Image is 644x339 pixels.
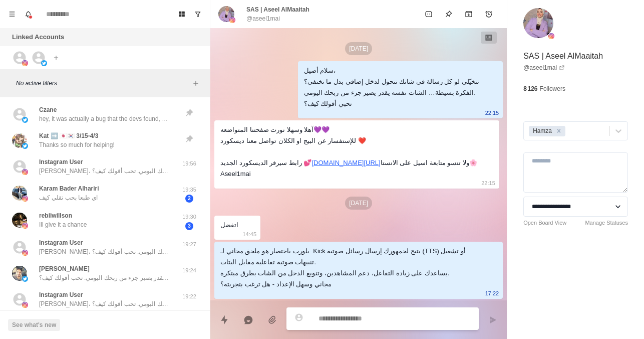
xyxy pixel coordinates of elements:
[22,196,28,202] img: picture
[39,114,169,123] p: hey, it was actually a bug that the devs found, they had pushed up a short-term fix while they pa...
[218,6,234,22] img: picture
[483,310,503,330] button: Send message
[12,186,27,201] img: picture
[22,276,28,282] img: picture
[214,310,234,330] button: Quick replies
[246,14,280,23] p: @aseel1mai
[22,169,28,175] img: picture
[220,220,238,231] div: اتفضل
[523,63,565,72] a: @aseel1mai
[177,159,202,168] p: 19:56
[39,299,169,308] p: [PERSON_NAME]، تتخيّل لو كل رسالة في شاتك تتحول لدخل إضافي بدل ما تختفي؟ الفكرة بسيطة… الشات نفسه...
[229,17,235,23] img: picture
[311,159,380,166] a: [DOMAIN_NAME][URL]
[523,8,553,38] img: picture
[220,124,477,180] div: آهلا وسهلا نورت صفحتنا المتواضعه💜💜 للإستفسار عن البيج او الكلان تواصل معنا ديسكورد ❤️ رابط سيرفر ...
[304,65,481,109] div: سلام أصيل، تتخيّلي لو كل رسالة في شاتك تتحول لدخل إضافي بدل ما تختفي؟ الفكرة بسيطة… الشات نفسه يق...
[553,126,564,136] div: Remove Hamza
[12,133,27,148] img: picture
[177,213,202,221] p: 19:30
[39,264,90,273] p: [PERSON_NAME]
[39,211,72,220] p: rebiiwillson
[16,79,190,88] p: No active filters
[185,222,193,230] span: 3
[459,4,479,24] button: Archive
[39,220,87,229] p: Ill give it a chance
[22,223,28,229] img: picture
[190,77,202,89] button: Add filters
[185,195,193,203] span: 2
[177,240,202,249] p: 19:27
[177,186,202,194] p: 19:35
[481,178,495,189] p: 22:15
[41,60,47,66] img: picture
[246,5,309,14] p: SAS | Aseel AlMaaitah
[345,197,372,210] p: [DATE]
[39,166,169,176] p: [PERSON_NAME]، تتخيّل لو كل رسالة في شاتك تتحول لدخل إضافي بدل ما تختفي؟ الفكرة بسيطة… الشات نفسه...
[262,310,282,330] button: Add media
[523,84,537,93] p: 8 126
[4,6,20,22] button: Menu
[439,4,459,24] button: Pin
[39,238,83,247] p: Instagram User
[345,42,372,55] p: [DATE]
[220,246,481,290] div: بلورب باختصار هو ملحق مجاني لـ Kick يتيح لجمهورك إرسال رسائل صوتية (TTS) أو تشغيل تنبيهات صوتية ت...
[8,319,60,331] button: See what's new
[523,219,566,227] a: Open Board View
[39,290,83,299] p: Instagram User
[12,266,27,281] img: picture
[39,157,83,166] p: Instagram User
[485,107,499,118] p: 22:15
[242,229,256,240] p: 14:45
[12,213,27,228] img: picture
[39,184,99,193] p: Karam Bader Alhariri
[22,60,28,66] img: picture
[540,84,565,93] p: Followers
[585,219,628,227] a: Manage Statuses
[479,4,499,24] button: Add reminder
[39,105,57,114] p: Czane
[177,266,202,275] p: 19:24
[174,6,190,22] button: Board View
[548,33,554,39] img: picture
[39,140,115,149] p: Thanks so much for helping!
[530,126,553,136] div: Hamza
[12,32,64,42] p: Linked Accounts
[485,288,499,299] p: 17:22
[39,131,98,140] p: Kat ➡️ 🇯🇵🇰🇷 3/15-4/3
[39,273,169,282] p: سلام أيمن، تتخيّل لو كل رسالة في شاتك تتحول لدخل إضافي بدل ما تختفي؟ الفكرة بسيطة… الشات نفسه يقد...
[190,6,206,22] button: Show unread conversations
[50,52,62,64] button: Add account
[20,6,36,22] button: Notifications
[177,292,202,301] p: 19:22
[22,143,28,149] img: picture
[22,302,28,308] img: picture
[238,310,258,330] button: Reply with AI
[39,247,169,256] p: [PERSON_NAME]، تتخيّل لو كل رسالة في شاتك تتحول لدخل إضافي بدل ما تختفي؟ الفكرة بسيطة… الشات نفسه...
[22,250,28,256] img: picture
[22,117,28,123] img: picture
[39,193,98,202] p: اي طبعا بحب تقلي كيف
[419,4,439,24] button: Mark as unread
[523,50,603,62] p: SAS | Aseel AlMaaitah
